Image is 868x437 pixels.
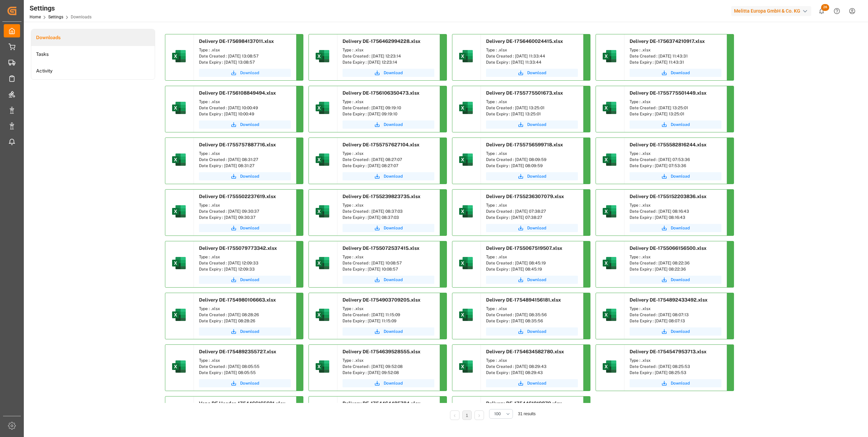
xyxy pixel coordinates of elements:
[462,410,472,420] li: 1
[486,105,578,111] div: Date Created : [DATE] 13:25:01
[314,307,331,323] img: microsoft-excel-2019--v1.png
[31,63,155,79] li: Activity
[343,370,434,376] div: Date Expiry : [DATE] 09:52:08
[199,349,276,354] span: Delivery DE-1754892355727.xlsx
[527,225,546,231] span: Download
[199,69,291,77] a: Download
[343,254,434,260] div: Type : .xlsx
[31,46,155,63] li: Tasks
[171,100,187,116] img: microsoft-excel-2019--v1.png
[630,120,721,129] button: Download
[630,245,706,251] span: Delivery DE-1755066156500.xlsx
[630,53,721,59] div: Date Created : [DATE] 11:43:31
[199,401,285,406] span: Vepo DE Header-1754466165601.xlsx
[199,163,291,169] div: Date Expiry : [DATE] 08:31:27
[630,208,721,214] div: Date Created : [DATE] 08:16:43
[630,266,721,272] div: Date Expiry : [DATE] 08:22:36
[630,90,706,96] span: Delivery DE-1755775501449.xlsx
[343,401,420,406] span: Delivery DE-1754464485784.xlsx
[199,105,291,111] div: Date Created : [DATE] 10:00:49
[199,157,291,163] div: Date Created : [DATE] 08:31:27
[314,100,331,116] img: microsoft-excel-2019--v1.png
[486,276,578,284] button: Download
[630,194,706,199] span: Delivery DE-1755152203836.xlsx
[384,328,403,335] span: Download
[343,105,434,111] div: Date Created : [DATE] 09:19:10
[199,379,291,387] a: Download
[630,312,721,318] div: Date Created : [DATE] 08:07:13
[343,357,434,363] div: Type : .xlsx
[486,90,563,96] span: Delivery DE-1755775501673.xlsx
[601,151,618,168] img: microsoft-excel-2019--v1.png
[171,255,187,271] img: microsoft-excel-2019--v1.png
[343,363,434,370] div: Date Created : [DATE] 09:52:08
[199,150,291,157] div: Type : .xlsx
[829,3,845,19] button: Help Center
[630,142,706,147] span: Delivery DE-1755582816244.xlsx
[630,59,721,65] div: Date Expiry : [DATE] 11:43:31
[199,327,291,336] button: Download
[199,120,291,129] button: Download
[489,409,513,419] button: open menu
[486,224,578,232] a: Download
[199,172,291,180] button: Download
[486,120,578,129] a: Download
[458,203,474,220] img: microsoft-excel-2019--v1.png
[630,47,721,53] div: Type : .xlsx
[199,363,291,370] div: Date Created : [DATE] 08:05:55
[630,254,721,260] div: Type : .xlsx
[486,38,563,44] span: Delivery DE-1756460024415.xlsx
[343,69,434,77] a: Download
[486,357,578,363] div: Type : .xlsx
[240,225,259,231] span: Download
[343,99,434,105] div: Type : .xlsx
[199,312,291,318] div: Date Created : [DATE] 08:28:26
[199,59,291,65] div: Date Expiry : [DATE] 13:08:57
[601,358,618,375] img: microsoft-excel-2019--v1.png
[343,202,434,208] div: Type : .xlsx
[458,151,474,168] img: microsoft-excel-2019--v1.png
[458,100,474,116] img: microsoft-excel-2019--v1.png
[30,3,91,13] div: Settings
[486,254,578,260] div: Type : .xlsx
[527,173,546,179] span: Download
[630,297,707,303] span: Delivery DE-1754892433492.xlsx
[630,111,721,117] div: Date Expiry : [DATE] 13:25:01
[343,327,434,336] a: Download
[343,59,434,65] div: Date Expiry : [DATE] 12:23:14
[474,410,484,420] li: Next Page
[171,151,187,168] img: microsoft-excel-2019--v1.png
[486,150,578,157] div: Type : .xlsx
[630,150,721,157] div: Type : .xlsx
[343,379,434,387] button: Download
[630,276,721,284] button: Download
[343,120,434,129] button: Download
[630,38,705,44] span: Delivery DE-1756374210917.xlsx
[199,214,291,221] div: Date Expiry : [DATE] 09:30:37
[518,411,536,416] span: 31 results
[486,69,578,77] button: Download
[486,260,578,266] div: Date Created : [DATE] 08:45:19
[343,349,420,354] span: Delivery DE-1754639528555.xlsx
[486,266,578,272] div: Date Expiry : [DATE] 08:45:19
[486,379,578,387] button: Download
[486,157,578,163] div: Date Created : [DATE] 08:09:59
[199,276,291,284] button: Download
[630,172,721,180] button: Download
[314,203,331,220] img: microsoft-excel-2019--v1.png
[458,358,474,375] img: microsoft-excel-2019--v1.png
[630,69,721,77] button: Download
[240,173,259,179] span: Download
[527,122,546,128] span: Download
[240,122,259,128] span: Download
[630,370,721,376] div: Date Expiry : [DATE] 08:25:53
[486,327,578,336] button: Download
